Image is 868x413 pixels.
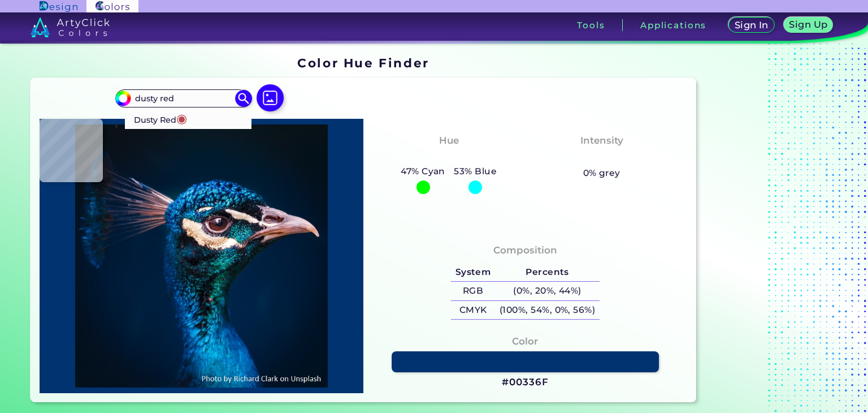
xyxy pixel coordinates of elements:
[583,166,620,180] h5: 0% grey
[131,91,236,106] input: type color..
[640,21,706,29] h3: Applications
[297,54,429,71] h1: Color Hue Finder
[495,282,600,300] h5: (0%, 20%, 44%)
[176,111,187,126] span: ◉
[701,51,842,406] iframe: Advertisement
[450,164,501,179] h5: 53% Blue
[257,84,284,111] img: icon picture
[451,263,495,282] h5: System
[451,282,495,300] h5: RGB
[40,1,77,12] img: ArtyClick Design logo
[786,18,831,32] a: Sign Up
[493,242,557,259] h4: Composition
[502,376,548,389] h3: #00336F
[45,124,358,388] img: img_pavlin.jpg
[396,164,449,179] h5: 47% Cyan
[417,150,481,164] h3: Cyan-Blue
[495,263,600,282] h5: Percents
[495,301,600,320] h5: (100%, 54%, 0%, 56%)
[512,333,538,350] h4: Color
[791,20,826,29] h5: Sign Up
[134,108,187,129] p: Dusty Red
[580,132,623,149] h4: Intensity
[577,21,605,29] h3: Tools
[577,150,626,164] h3: Vibrant
[235,90,252,107] img: icon search
[736,21,767,29] h5: Sign In
[731,18,772,32] a: Sign In
[31,17,110,37] img: logo_artyclick_colors_white.svg
[439,132,459,149] h4: Hue
[451,301,495,320] h5: CMYK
